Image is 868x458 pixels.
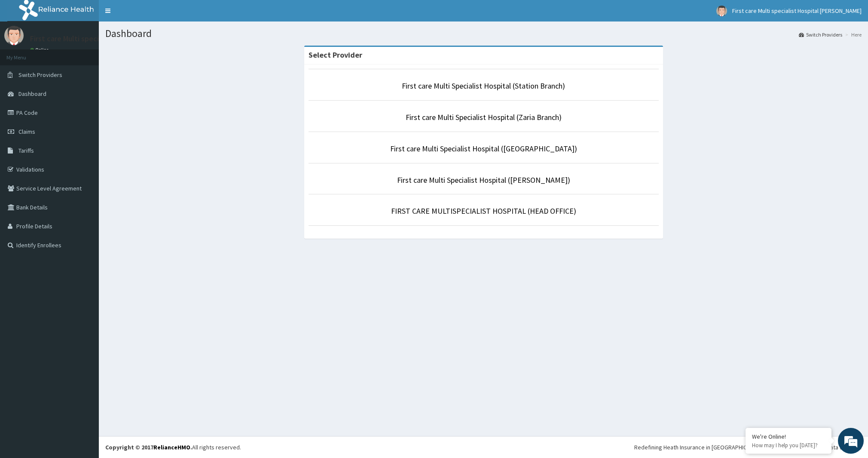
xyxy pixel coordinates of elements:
[752,433,825,440] div: We're Online!
[397,175,570,185] a: First care Multi Specialist Hospital ([PERSON_NAME])
[30,35,202,43] p: First care Multi specialist Hospital [PERSON_NAME]
[18,128,35,135] span: Claims
[18,147,34,154] span: Tariffs
[18,90,46,98] span: Dashboard
[406,112,562,122] a: First care Multi Specialist Hospital (Zaria Branch)
[752,442,825,449] p: How may I help you today?
[309,50,362,60] strong: Select Provider
[105,28,862,39] h1: Dashboard
[4,26,24,45] img: User Image
[99,436,868,458] footer: All rights reserved.
[391,206,576,216] a: FIRST CARE MULTISPECIALIST HOSPITAL (HEAD OFFICE)
[18,71,62,79] span: Switch Providers
[105,443,192,451] strong: Copyright © 2017 .
[153,443,190,451] a: RelianceHMO
[390,144,577,154] a: First care Multi Specialist Hospital ([GEOGRAPHIC_DATA])
[732,7,862,15] span: First care Multi specialist Hospital [PERSON_NAME]
[716,6,727,16] img: User Image
[634,443,862,452] div: Redefining Heath Insurance in [GEOGRAPHIC_DATA] using Telemedicine and Data Science!
[843,31,862,38] li: Here
[30,47,51,53] a: Online
[799,31,842,38] a: Switch Providers
[402,81,565,91] a: First care Multi Specialist Hospital (Station Branch)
